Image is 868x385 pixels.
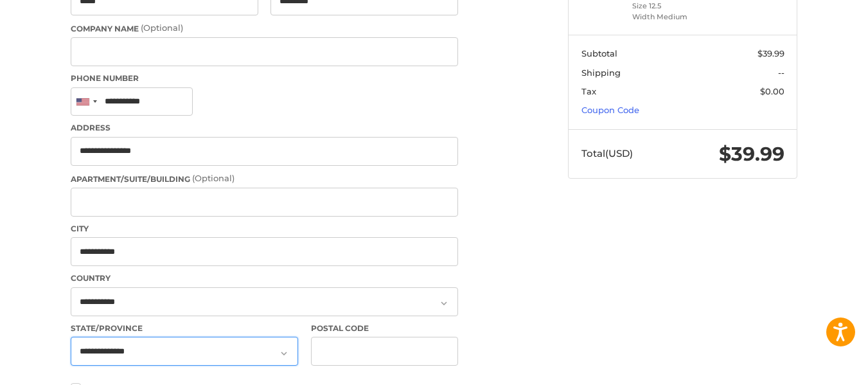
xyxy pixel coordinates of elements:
[71,73,458,84] label: Phone Number
[71,172,458,185] label: Apartment/Suite/Building
[71,88,101,116] div: United States: +1
[632,12,731,22] li: Width Medium
[71,122,458,134] label: Address
[778,67,784,78] span: --
[719,142,784,166] span: $39.99
[71,223,458,235] label: City
[757,48,784,58] span: $39.99
[581,147,633,159] span: Total (USD)
[192,173,235,183] small: (Optional)
[632,1,731,12] li: Size 12.5
[760,86,784,96] span: $0.00
[141,22,183,33] small: (Optional)
[71,22,458,35] label: Company Name
[581,86,596,96] span: Tax
[581,67,621,78] span: Shipping
[71,323,298,334] label: State/Province
[311,323,459,334] label: Postal Code
[581,105,639,115] a: Coupon Code
[581,48,617,58] span: Subtotal
[71,273,458,284] label: Country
